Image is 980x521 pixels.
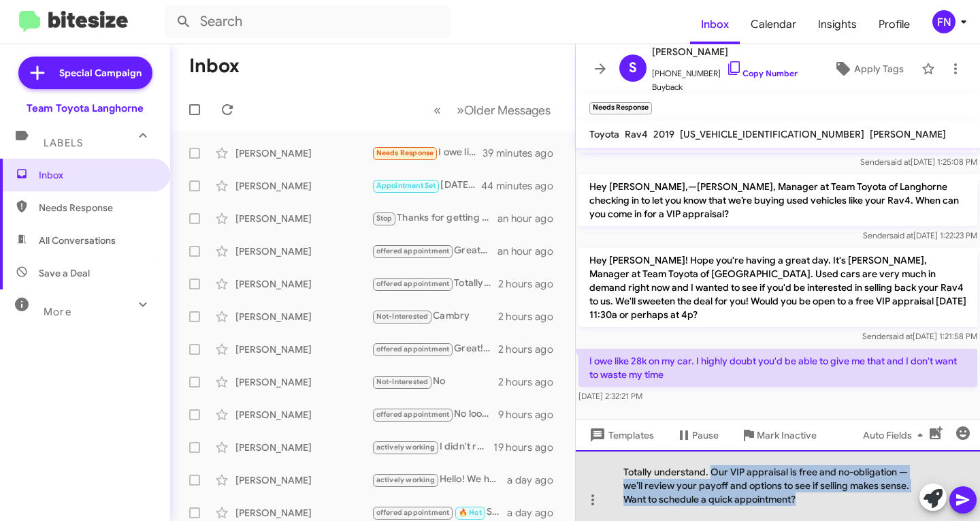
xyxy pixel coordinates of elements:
input: Search [165,5,451,38]
span: offered appointment [376,279,450,288]
div: [PERSON_NAME] [235,277,372,291]
span: Needs Response [39,201,154,215]
div: Thanks for getting back to [372,210,497,226]
div: [PERSON_NAME] [235,343,372,356]
span: Rav4 [625,128,648,140]
span: » [457,101,464,119]
span: Appointment Set [376,181,436,190]
span: Special Campaign [59,66,142,80]
p: I owe like 28k on my car. I highly doubt you'd be able to give me that and I don't want to waste ... [578,349,977,387]
div: Totally understand. Our VIP appraisal is free and no-obligation — we’ll review your payoff and op... [576,450,980,521]
span: Sender [DATE] 1:25:08 PM [860,157,977,167]
div: [DATE] 11:30 confirmed for an appraisal of your 2022 RAV4 Hybrid! We look forward to meeting with... [372,178,483,193]
div: [PERSON_NAME] [235,146,372,160]
a: Insights [807,5,868,44]
div: [PERSON_NAME] [235,375,372,389]
p: Hey [PERSON_NAME]! Hope you're having a great day. It's [PERSON_NAME], Manager at Team Toyota of ... [578,248,977,327]
div: Team Toyota Langhorne [27,101,144,115]
span: [PHONE_NUMBER] [652,60,798,80]
div: No [372,374,498,390]
div: a day ago [507,473,564,487]
div: Sounds good. [372,505,507,520]
div: [PERSON_NAME] [235,310,372,323]
span: Apply Tags [854,57,904,81]
span: Not-Interested [376,377,429,386]
span: More [44,306,71,318]
div: I didn't recieve the quote from [PERSON_NAME] [DATE] and haven't made a deposit. It has me nervous. [372,439,493,455]
span: All Conversations [39,234,116,247]
div: 19 hours ago [493,441,564,454]
span: Auto Fields [863,423,928,447]
button: Apply Tags [821,57,915,81]
div: [PERSON_NAME] [235,244,372,258]
span: Older Messages [464,103,551,118]
span: [PERSON_NAME] [652,44,798,60]
span: said at [889,331,913,341]
a: Special Campaign [18,57,152,89]
div: 39 minutes ago [483,146,564,160]
button: Next [448,96,559,124]
button: Auto Fields [852,423,939,447]
span: Buyback [652,80,798,94]
button: Mark Inactive [730,423,828,447]
div: [PERSON_NAME] [235,441,372,454]
div: an hour ago [497,212,564,225]
span: 🔥 Hot [459,508,482,517]
div: [PERSON_NAME] [235,506,372,520]
div: 9 hours ago [498,408,564,422]
nav: Page navigation example [426,96,559,124]
span: 2019 [653,128,674,140]
div: [PERSON_NAME] [235,212,372,225]
button: Templates [576,423,665,447]
button: FN [921,10,965,33]
div: 2 hours ago [498,375,564,389]
span: Toyota [589,128,619,140]
span: actively working [376,475,435,484]
p: Hey [PERSON_NAME],—[PERSON_NAME], Manager at Team Toyota of Langhorne checking in to let you know... [578,174,977,226]
span: Inbox [39,168,154,182]
div: a day ago [507,506,564,520]
span: offered appointment [376,247,450,255]
span: offered appointment [376,345,450,353]
span: Needs Response [376,148,434,157]
a: Inbox [690,5,740,44]
h1: Inbox [189,55,240,77]
span: Sender [DATE] 1:22:23 PM [863,230,977,240]
div: an hour ago [497,244,564,258]
span: Not-Interested [376,312,429,321]
span: Templates [587,423,654,447]
span: [US_VEHICLE_IDENTIFICATION_NUMBER] [680,128,864,140]
div: 44 minutes ago [483,179,564,193]
a: Calendar [740,5,807,44]
div: 2 hours ago [498,310,564,323]
div: 2 hours ago [498,277,564,291]
span: Labels [44,137,83,149]
div: Cambry [372,309,498,324]
span: Mark Inactive [757,423,817,447]
span: actively working [376,443,435,452]
span: offered appointment [376,410,450,419]
div: [PERSON_NAME] [235,408,372,422]
span: Sender [DATE] 1:21:58 PM [862,331,977,341]
div: Great! When would you like to bring your vehicle in for an appraisal? I have openings [DATE] 10am... [372,341,498,357]
div: Hello! We have re-evaluated our ZOTD price to 49,500. If you are interested in working a deal aro... [372,472,507,488]
div: [PERSON_NAME] [235,473,372,487]
a: Copy Number [726,68,798,78]
div: Totally understand. Would a quick, no-obligation appraisal of your Tacoma help? [372,276,498,291]
span: « [434,101,441,119]
button: Pause [665,423,730,447]
button: Previous [425,96,449,124]
a: Profile [868,5,921,44]
div: FN [932,10,955,33]
div: I owe like 28k on my car. I highly doubt you'd be able to give me that and I don't want to waste ... [372,145,483,161]
span: S [629,57,637,79]
span: [PERSON_NAME] [870,128,946,140]
span: Save a Deal [39,266,90,280]
span: said at [889,230,913,240]
span: [DATE] 2:32:21 PM [578,391,642,401]
div: 2 hours ago [498,343,564,356]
